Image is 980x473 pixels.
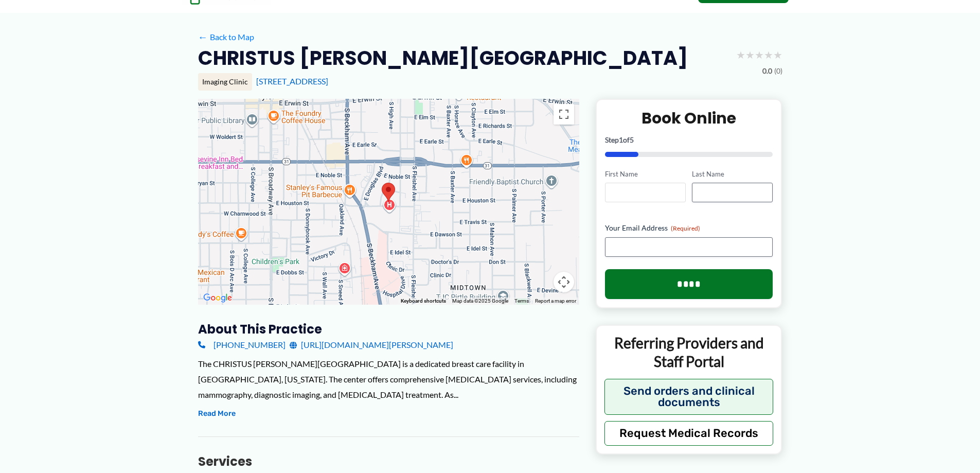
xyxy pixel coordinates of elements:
[198,73,252,91] div: Imaging Clinic
[692,169,773,179] label: Last Name
[764,45,773,64] span: ★
[290,337,453,353] a: [URL][DOMAIN_NAME][PERSON_NAME]
[198,45,688,71] h2: CHRISTUS [PERSON_NAME][GEOGRAPHIC_DATA]
[198,453,579,469] h3: Services
[198,32,208,42] span: ←
[605,169,686,179] label: First Name
[604,421,774,446] button: Request Medical Records
[201,291,235,305] img: Google
[256,76,328,86] a: [STREET_ADDRESS]
[514,298,529,304] a: Terms (opens in new tab)
[630,135,634,144] span: 5
[745,45,755,64] span: ★
[605,223,773,233] label: Your Email Address
[198,356,579,402] div: The CHRISTUS [PERSON_NAME][GEOGRAPHIC_DATA] is a dedicated breast care facility in [GEOGRAPHIC_DA...
[201,291,235,305] a: Open this area in Google Maps (opens a new window)
[605,136,773,144] p: Step of
[605,108,773,128] h2: Book Online
[774,64,782,78] span: (0)
[554,104,574,125] button: Toggle fullscreen view
[452,298,508,304] span: Map data ©2025 Google
[619,135,623,144] span: 1
[671,224,700,232] span: (Required)
[554,272,574,292] button: Map camera controls
[401,297,446,305] button: Keyboard shortcuts
[755,45,764,64] span: ★
[198,408,236,420] button: Read More
[604,379,774,415] button: Send orders and clinical documents
[736,45,745,64] span: ★
[762,64,772,78] span: 0.0
[773,45,782,64] span: ★
[198,337,286,353] a: [PHONE_NUMBER]
[198,321,579,337] h3: About this practice
[604,334,774,371] p: Referring Providers and Staff Portal
[535,298,576,304] a: Report a map error
[198,29,254,45] a: ←Back to Map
